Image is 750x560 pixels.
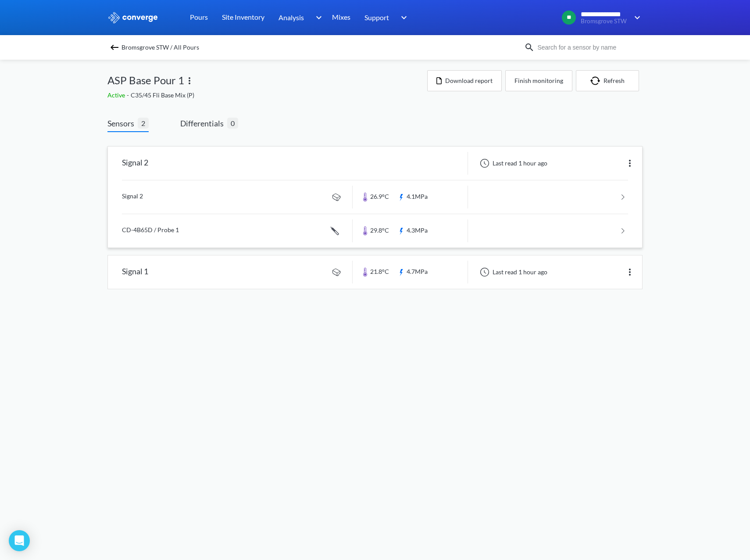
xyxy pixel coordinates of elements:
[180,117,227,129] span: Differentials
[590,76,604,85] img: icon-refresh.svg
[364,12,389,23] span: Support
[227,118,238,129] span: 0
[107,117,138,129] span: Sensors
[107,12,158,23] img: logo_ewhite.svg
[9,530,30,551] div: Open Intercom Messenger
[395,12,409,23] img: downArrow.svg
[107,90,427,100] div: C35/45 Fli Base Mix (P)
[436,77,442,84] img: icon-file.svg
[109,42,120,53] img: backspace.svg
[535,43,641,52] input: Search for a sensor by name
[184,75,195,86] img: more.svg
[629,12,643,23] img: downArrow.svg
[138,118,149,129] span: 2
[524,42,535,53] img: icon-search.svg
[310,12,324,23] img: downArrow.svg
[475,158,550,169] div: Last read 1 hour ago
[127,91,131,99] span: -
[581,18,629,25] span: Bromsgrove STW
[625,267,635,277] img: more.svg
[279,12,304,23] span: Analysis
[121,41,199,54] span: Bromsgrove STW / All Pours
[107,91,127,99] span: Active
[122,152,148,175] div: Signal 2
[625,158,635,169] img: more.svg
[107,72,184,89] span: ASP Base Pour 1
[576,70,639,91] button: Refresh
[427,70,502,91] button: Download report
[505,70,572,91] button: Finish monitoring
